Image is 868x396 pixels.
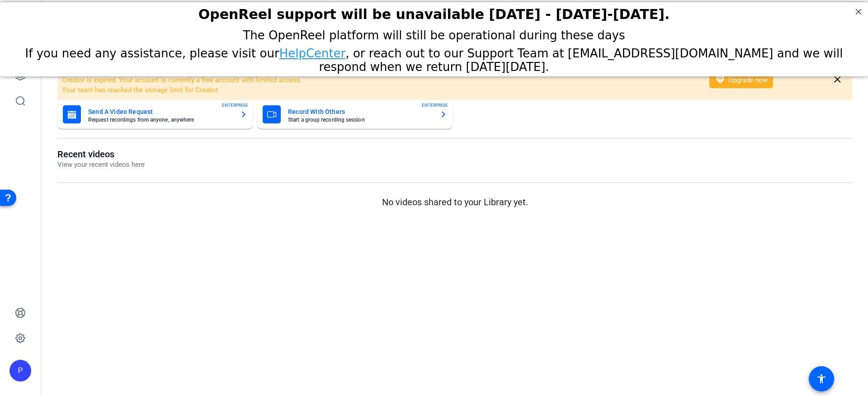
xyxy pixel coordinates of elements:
p: No videos shared to your Library yet. [57,195,852,209]
span: ENTERPRISE [422,102,448,108]
mat-card-title: Send A Video Request [88,106,233,117]
mat-card-title: Record With Others [288,106,433,117]
p: View your recent videos here [57,160,145,170]
button: Send A Video RequestRequest recordings from anyone, anywhereENTERPRISE [57,100,253,129]
mat-icon: accessibility [816,373,827,384]
mat-card-subtitle: Request recordings from anyone, anywhere [88,117,233,123]
div: P [9,360,31,382]
span: The OpenReel platform will still be operational during these days [243,26,625,40]
li: Creator is expired. Your account is currently a free account with limited access. [62,75,698,85]
span: ENTERPRISE [222,102,248,108]
mat-icon: close [832,74,843,85]
button: Upgrade now [709,72,773,88]
mat-icon: diamond [715,75,726,85]
button: Record With OthersStart a group recording sessionENTERPRISE [257,100,453,129]
h1: Recent videos [57,149,145,160]
li: Your team has reached the storage limit for Creator. [62,85,698,95]
a: HelpCenter [279,44,346,58]
div: Close Step [853,4,864,15]
mat-card-subtitle: Start a group recording session [288,117,433,123]
span: If you need any assistance, please visit our , or reach out to our Support Team at [EMAIL_ADDRESS... [25,44,843,71]
h2: OpenReel support will be unavailable Thursday - Friday, October 16th-17th. [11,4,857,20]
